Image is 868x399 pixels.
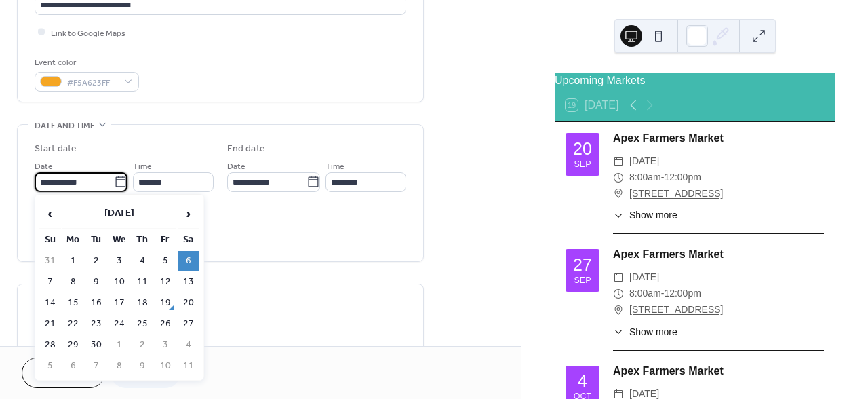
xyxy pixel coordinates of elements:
span: Cancel [45,367,81,381]
th: [DATE] [62,199,176,229]
td: 1 [62,251,84,271]
span: - [661,286,665,302]
td: 30 [85,335,107,355]
th: Mo [62,230,84,250]
div: ​ [613,325,624,339]
td: 28 [39,335,61,355]
span: Time [133,159,152,173]
td: 29 [62,335,84,355]
a: [STREET_ADDRESS] [629,302,723,318]
td: 11 [178,356,199,376]
td: 19 [155,293,176,313]
span: - [661,170,665,186]
button: ​Show more [613,208,677,223]
div: Upcoming Markets [555,73,835,89]
th: Th [132,230,153,250]
div: Apex Farmers Market [613,130,824,147]
td: 6 [178,251,199,271]
div: ​ [613,286,624,302]
td: 9 [132,356,153,376]
div: Sep [574,276,591,285]
span: Show more [629,208,677,223]
td: 13 [178,272,199,292]
td: 6 [62,356,84,376]
th: Sa [178,230,199,250]
button: ​Show more [613,325,677,339]
span: › [178,200,199,227]
span: 12:00pm [664,170,701,186]
div: 4 [578,373,587,389]
th: We [108,230,130,250]
span: [DATE] [629,153,659,170]
td: 31 [39,251,61,271]
span: Time [325,159,344,173]
th: Su [39,230,61,250]
td: 1 [108,335,130,355]
td: 23 [85,314,107,334]
td: 2 [132,335,153,355]
span: [DATE] [629,269,659,286]
span: 8:00am [629,170,661,186]
td: 10 [155,356,176,376]
div: ​ [613,208,624,223]
span: Date [35,159,53,173]
div: 20 [573,140,592,157]
span: Link to Google Maps [51,26,125,40]
td: 8 [62,272,84,292]
td: 12 [155,272,176,292]
span: Date and time [35,119,95,133]
td: 3 [108,251,130,271]
td: 21 [39,314,61,334]
div: 27 [573,256,592,273]
td: 9 [85,272,107,292]
td: 5 [155,251,176,271]
td: 4 [178,335,199,355]
span: 12:00pm [664,286,701,302]
div: ​ [613,269,624,286]
td: 8 [108,356,130,376]
button: Cancel [22,358,105,388]
td: 7 [39,272,61,292]
div: Event color [35,56,136,70]
td: 22 [62,314,84,334]
div: Start date [35,142,77,156]
span: ‹ [40,200,60,227]
td: 27 [178,314,199,334]
div: End date [227,142,265,156]
td: 18 [132,293,153,313]
td: 7 [85,356,107,376]
div: Apex Farmers Market [613,246,824,263]
th: Fr [155,230,176,250]
td: 10 [108,272,130,292]
div: ​ [613,302,624,318]
td: 5 [39,356,61,376]
div: Sep [574,160,591,169]
td: 15 [62,293,84,313]
td: 14 [39,293,61,313]
td: 24 [108,314,130,334]
td: 2 [85,251,107,271]
td: 11 [132,272,153,292]
span: 8:00am [629,286,661,302]
td: 20 [178,293,199,313]
th: Tu [85,230,107,250]
td: 25 [132,314,153,334]
td: 4 [132,251,153,271]
div: ​ [613,153,624,170]
div: Apex Farmers Market [613,363,824,379]
td: 26 [155,314,176,334]
div: ​ [613,170,624,186]
a: [STREET_ADDRESS] [629,186,723,202]
div: ​ [613,186,624,202]
span: Date [227,159,245,173]
td: 17 [108,293,130,313]
span: Show more [629,325,677,339]
td: 3 [155,335,176,355]
span: #F5A623FF [67,75,117,90]
td: 16 [85,293,107,313]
